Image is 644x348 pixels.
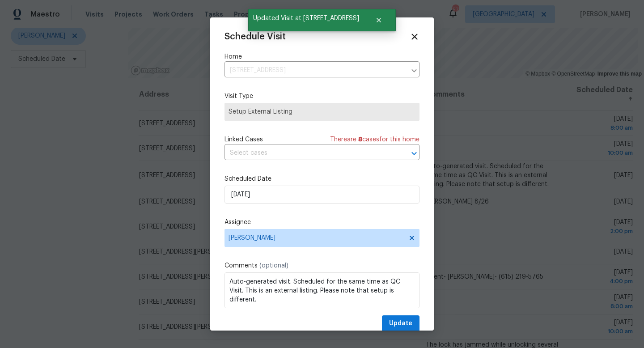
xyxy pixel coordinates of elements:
input: M/D/YYYY [225,186,419,204]
span: Schedule Visit [225,32,286,41]
label: Comments [225,261,419,270]
input: Select cases [225,146,394,160]
input: Enter in an address [225,64,406,77]
span: (optional) [259,263,288,269]
label: Home [225,52,419,61]
span: [PERSON_NAME] [229,234,404,242]
span: Updated Visit at [STREET_ADDRESS] [248,9,364,28]
label: Assignee [225,218,419,227]
span: Close [410,32,419,42]
span: 8 [358,136,362,143]
label: Scheduled Date [225,174,419,183]
span: Linked Cases [225,135,263,144]
button: Open [408,147,420,160]
textarea: Auto-generated visit. Scheduled for the same time as QC Visit. This is an external listing. Pleas... [225,272,419,308]
button: Close [364,11,394,29]
span: There are case s for this home [330,135,419,144]
span: Setup External Listing [229,107,415,116]
button: Update [382,315,419,332]
label: Visit Type [225,92,419,101]
span: Update [389,318,412,329]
